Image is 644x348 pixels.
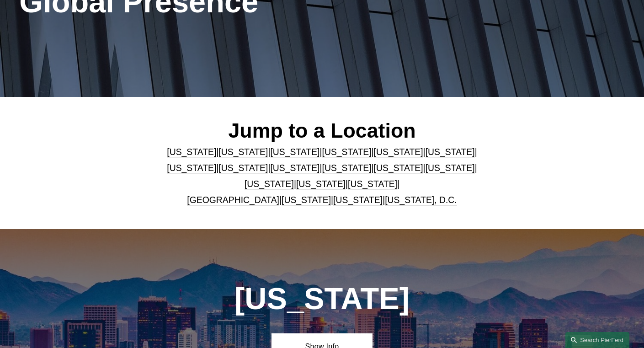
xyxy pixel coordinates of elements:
[426,163,475,173] a: [US_STATE]
[322,147,372,157] a: [US_STATE]
[167,163,216,173] a: [US_STATE]
[270,163,319,173] a: [US_STATE]
[322,163,372,173] a: [US_STATE]
[245,179,294,189] a: [US_STATE]
[282,195,331,205] a: [US_STATE]
[187,195,279,205] a: [GEOGRAPHIC_DATA]
[348,179,397,189] a: [US_STATE]
[270,147,319,157] a: [US_STATE]
[167,147,216,157] a: [US_STATE]
[333,195,383,205] a: [US_STATE]
[296,179,346,189] a: [US_STATE]
[374,147,423,157] a: [US_STATE]
[374,163,423,173] a: [US_STATE]
[218,147,268,157] a: [US_STATE]
[145,118,499,143] h2: Jump to a Location
[385,195,457,205] a: [US_STATE], D.C.
[218,163,268,173] a: [US_STATE]
[145,144,499,208] p: | | | | | | | | | | | | | | | | | |
[426,147,475,157] a: [US_STATE]
[565,332,629,348] a: Search this site
[196,281,448,316] h1: [US_STATE]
